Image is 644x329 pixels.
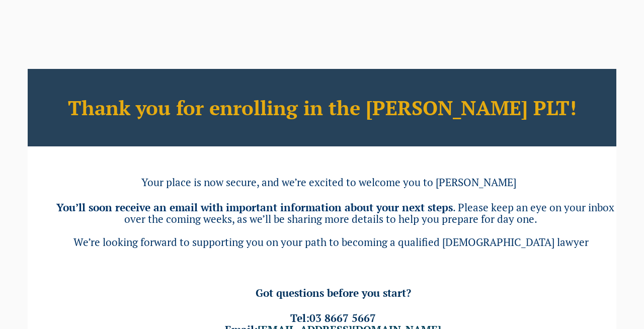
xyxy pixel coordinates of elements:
[56,200,453,214] b: You’ll soon receive an email with important information about your next steps
[290,311,376,325] span: Tel:
[73,235,589,249] span: We’re looking forward to supporting you on your path to becoming a qualified [DEMOGRAPHIC_DATA] l...
[309,311,376,325] a: 03 8667 5667
[124,200,614,226] span: . Please keep an eye on your inbox over the coming weeks, as we’ll be sharing more details to hel...
[256,286,411,300] span: Got questions before you start?
[141,175,516,189] span: Your place is now secure, and we’re excited to welcome you to [PERSON_NAME]
[68,94,577,121] b: Thank you for enrolling in the [PERSON_NAME] PLT!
